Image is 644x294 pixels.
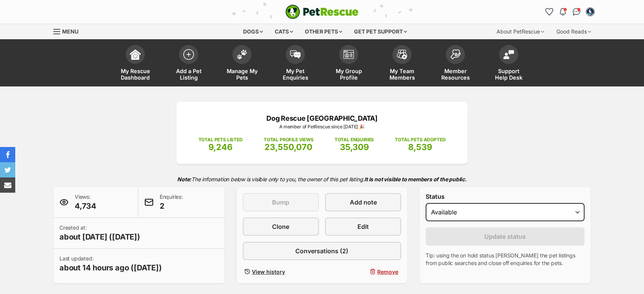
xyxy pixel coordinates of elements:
[426,193,585,200] label: Status
[484,232,526,241] span: Update status
[285,5,359,19] a: PetRescue
[395,136,445,143] p: TOTAL PETS ADOPTED
[349,24,412,39] div: Get pet support
[160,193,183,211] p: Enquiries:
[482,41,535,86] a: Support Help Desk
[543,6,596,18] ul: Account quick links
[332,68,366,81] span: My Group Profile
[272,222,289,231] span: Clone
[264,142,312,152] span: 23,550,070
[543,6,555,18] a: Favourites
[491,24,549,39] div: About PetRescue
[278,68,312,81] span: My Pet Enquiries
[243,266,319,277] a: View history
[375,41,429,86] a: My Team Members
[243,193,319,211] button: Bump
[162,41,215,86] a: Add a Pet Listing
[385,68,419,81] span: My Team Members
[340,142,369,152] span: 35,309
[53,24,84,38] a: Menu
[238,24,268,39] div: Dogs
[171,68,206,81] span: Add a Pet Listing
[59,224,140,242] p: Created at:
[426,227,585,246] button: Update status
[325,193,401,211] a: Add note
[557,6,569,18] button: Notifications
[438,68,473,81] span: Member Resources
[343,50,354,59] img: group-profile-icon-3fa3cf56718a62981997c0bc7e787c4b2cf8bcc04b72c1350f741eb67cf2f40e.svg
[269,41,322,86] a: My Pet Enquiries
[397,50,407,59] img: team-members-icon-5396bd8760b3fe7c0b43da4ab00e1e3bb1a5d9ba89233759b79545d2d3fc5d0d.svg
[183,49,194,60] img: add-pet-listing-icon-0afa8454b4691262ce3f59096e99ab1cd57d4a30225e0717b998d2c9b9846f56.svg
[586,8,594,16] img: Carly Goodhew profile pic
[570,6,583,18] a: Conversations
[426,252,585,267] p: Tip: using the on hold status [PERSON_NAME] the pet listings from public searches and close off e...
[188,123,456,130] p: A member of PetRescue since [DATE] 🎉
[357,222,369,231] span: Edit
[269,24,298,39] div: Cats
[290,50,301,59] img: pet-enquiries-icon-7e3ad2cf08bfb03b45e93fb7055b45f3efa6380592205ae92323e6603595dc1f.svg
[75,201,96,211] span: 4,734
[62,28,78,35] span: Menu
[325,266,401,277] button: Remove
[325,217,401,236] a: Edit
[335,136,374,143] p: TOTAL ENQUIRIES
[450,49,461,59] img: member-resources-icon-8e73f808a243e03378d46382f2149f9095a855e16c252ad45f914b54edf8863c.svg
[59,255,162,273] p: Last updated:
[295,246,348,256] span: Conversations (2)
[109,41,162,86] a: My Rescue Dashboard
[272,198,289,207] span: Bump
[350,198,377,207] span: Add note
[252,268,285,276] span: View history
[237,50,247,59] img: manage-my-pets-icon-02211641906a0b7f246fdf0571729dbe1e7629f14944591b6c1af311fb30b64b.svg
[130,49,141,60] img: dashboard-icon-eb2f2d2d3e046f16d808141f083e7271f6b2e854fb5c12c21221c1fb7104beca.svg
[59,232,140,242] span: about [DATE] ([DATE])
[243,217,319,236] a: Clone
[584,6,596,18] button: My account
[199,136,243,143] p: TOTAL PETS LISTED
[285,5,359,19] img: logo-e224e6f780fb5917bec1dbf3a21bbac754714ae5b6737aabdf751b685950b380.svg
[264,136,314,143] p: TOTAL PROFILE VIEWS
[118,68,152,81] span: My Rescue Dashboard
[243,242,402,260] a: Conversations (2)
[53,171,591,187] p: The information below is visible only to you, the owner of this pet listing.
[160,201,183,211] span: 2
[408,142,432,152] span: 8,539
[208,142,232,152] span: 9,246
[492,68,526,81] span: Support Help Desk
[300,24,348,39] div: Other pets
[429,41,482,86] a: Member Resources
[573,8,581,16] img: chat-41dd97257d64d25036548639549fe6c8038ab92f7586957e7f3b1b290dea8141.svg
[59,262,162,273] span: about 14 hours ago ([DATE])
[225,68,259,81] span: Manage My Pets
[503,50,514,59] img: help-desk-icon-fdf02630f3aa405de69fd3d07c3f3aa587a6932b1a1747fa1d2bba05be0121f9.svg
[188,113,456,123] p: Dog Rescue [GEOGRAPHIC_DATA]
[377,268,398,276] span: Remove
[177,176,191,182] strong: Note:
[560,8,566,16] img: notifications-46538b983faf8c2785f20acdc204bb7945ddae34d4c08c2a6579f10ce5e182be.svg
[322,41,375,86] a: My Group Profile
[215,41,269,86] a: Manage My Pets
[364,176,467,182] strong: It is not visible to members of the public.
[75,193,96,211] p: Views:
[551,24,596,39] div: Good Reads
